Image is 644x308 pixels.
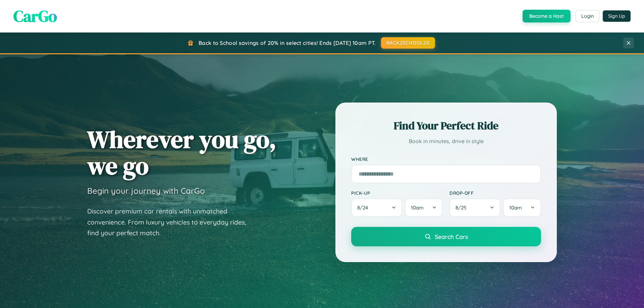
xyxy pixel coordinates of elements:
span: 10am [411,204,424,211]
span: Back to School savings of 20% in select cities! Ends [DATE] 10am PT. [199,40,376,46]
span: 10am [509,204,522,211]
button: 8/24 [351,198,402,217]
button: Become a Host [523,10,571,22]
span: 8 / 24 [357,204,371,211]
button: BACK2SCHOOL20 [381,37,435,49]
label: Pick-up [351,190,443,196]
button: Sign Up [603,10,631,22]
label: Drop-off [449,190,541,196]
button: 8/25 [449,198,500,217]
span: CarGo [13,5,57,27]
span: 8 / 25 [455,204,470,211]
h2: Find Your Perfect Ride [351,118,541,133]
p: Book in minutes, drive in style [351,136,541,146]
button: 10am [503,198,541,217]
button: Search Cars [351,227,541,246]
button: 10am [405,198,443,217]
p: Discover premium car rentals with unmatched convenience. From luxury vehicles to everyday rides, ... [87,206,255,239]
button: Login [576,10,599,22]
h3: Begin your journey with CarGo [87,186,205,196]
span: Search Cars [435,233,468,240]
label: Where [351,156,541,162]
h1: Wherever you go, we go [87,126,276,179]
